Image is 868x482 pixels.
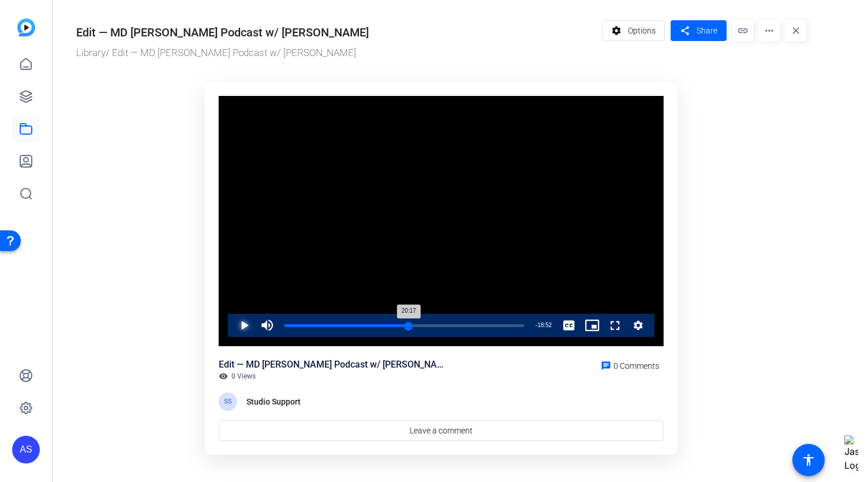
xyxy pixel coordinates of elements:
span: Options [628,20,656,42]
mat-icon: chat [601,361,611,371]
div: Edit — MD [PERSON_NAME] Podcast w/ [PERSON_NAME] [76,24,369,41]
a: 0 Comments [596,358,664,372]
mat-icon: settings [609,20,624,42]
div: Studio Support [246,395,304,409]
div: Edit — MD [PERSON_NAME] Podcast w/ [PERSON_NAME] [219,358,450,372]
button: Fullscreen [604,314,627,337]
button: Picture-in-Picture [581,314,604,337]
div: / Edit — MD [PERSON_NAME] Podcast w/ [PERSON_NAME] [76,46,597,61]
span: Share [697,25,717,37]
div: Video Player [219,96,664,347]
a: Leave a comment [219,420,664,441]
div: AS [12,436,40,464]
mat-icon: more_horiz [759,20,780,41]
div: SS [219,392,237,411]
button: Mute [256,314,279,337]
mat-icon: link [732,20,753,41]
span: - [536,322,537,328]
span: 18:52 [537,322,552,328]
mat-icon: visibility [219,372,228,381]
a: Library [76,47,106,58]
mat-icon: share [678,23,692,39]
button: Captions [558,314,581,337]
span: 0 Comments [613,361,659,370]
mat-icon: close [785,20,806,41]
mat-icon: accessibility [802,453,815,467]
button: Options [603,20,665,41]
span: Leave a comment [410,425,473,437]
div: Progress Bar [285,324,524,327]
span: 0 Views [231,372,256,381]
button: Share [671,20,727,41]
button: Play [233,314,256,337]
img: blue-gradient.svg [17,18,35,36]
